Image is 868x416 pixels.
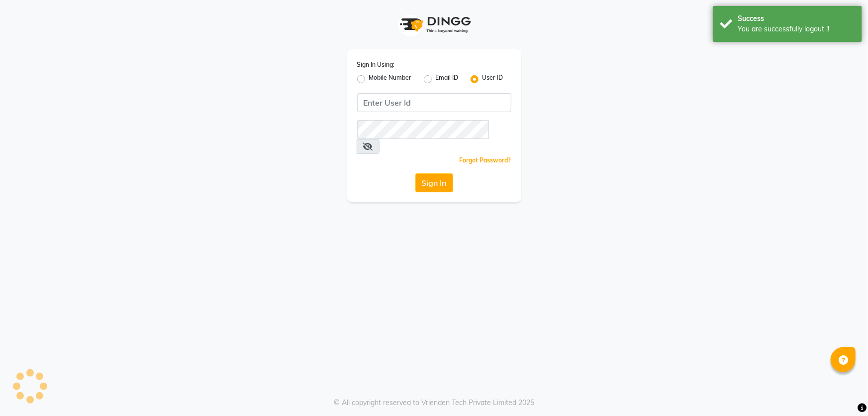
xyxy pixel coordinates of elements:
label: User ID [482,73,503,85]
a: Forgot Password? [460,156,511,164]
label: Mobile Number [369,73,412,85]
input: Username [357,120,489,139]
div: Success [738,13,855,24]
div: You are successfully logout !! [738,24,855,34]
img: logo1.svg [394,10,474,39]
input: Username [357,93,511,112]
label: Sign In Using: [357,60,395,69]
button: Sign In [415,173,453,192]
label: Email ID [436,73,459,85]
